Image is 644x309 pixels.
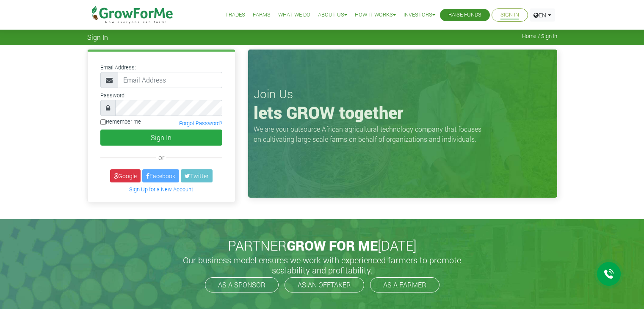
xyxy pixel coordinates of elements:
[522,33,557,39] span: Home / Sign In
[370,277,439,292] a: AS A FARMER
[110,169,141,182] a: Google
[100,130,222,146] button: Sign In
[285,277,364,292] a: AS AN OFFTAKER
[100,118,141,126] label: Remember me
[254,124,486,144] p: We are your outsource African agricultural technology company that focuses on cultivating large s...
[129,186,193,193] a: Sign Up for a New Account
[254,87,552,101] h3: Join Us
[287,236,378,254] span: GROW FOR ME
[318,11,347,19] a: About Us
[254,102,552,123] h1: lets GROW together
[100,91,126,99] label: Password:
[87,33,108,41] span: Sign In
[179,120,222,127] a: Forgot Password?
[448,11,481,19] a: Raise Funds
[205,277,279,292] a: AS A SPONSOR
[253,11,271,19] a: Farms
[100,152,222,163] div: or
[278,11,310,19] a: What We Do
[355,11,396,19] a: How it Works
[100,63,136,72] label: Email Address:
[174,255,470,275] h5: Our business model ensures we work with experienced farmers to promote scalability and profitabil...
[225,11,245,19] a: Trades
[500,11,519,19] a: Sign In
[404,11,435,19] a: Investors
[100,119,106,125] input: Remember me
[118,72,222,88] input: Email Address
[530,8,555,22] a: EN
[91,237,554,254] h2: PARTNER [DATE]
